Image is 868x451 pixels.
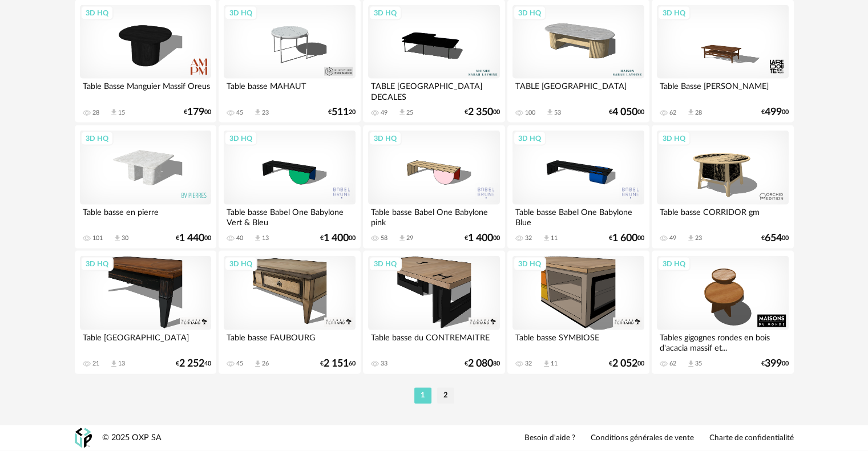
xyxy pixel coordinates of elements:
a: 3D HQ Table basse du CONTREMAITRE 33 €2 08080 [363,251,504,374]
span: Download icon [546,108,554,117]
span: Download icon [398,108,406,117]
a: Conditions générales de vente [591,433,694,444]
div: Table basse en pierre [80,205,211,227]
div: Table Basse [PERSON_NAME] [657,79,788,101]
div: 3D HQ [80,6,114,21]
div: 3D HQ [369,6,402,21]
div: Table basse du CONTREMAITRE [368,330,499,353]
div: 33 [381,360,387,368]
div: 13 [262,234,269,242]
span: Download icon [110,108,118,117]
span: Download icon [398,234,406,243]
div: 26 [262,360,269,368]
div: € 00 [609,108,644,116]
div: € 00 [761,234,789,242]
span: 2 052 [612,360,637,368]
a: 3D HQ Table basse Babel One Babylone Vert & Bleu 40 Download icon 13 €1 40000 [219,125,360,249]
span: Download icon [687,234,695,243]
a: Charte de confidentialité [709,433,794,444]
a: 3D HQ Tables gigognes rondes en bois d'acacia massif et... 62 Download icon 35 €39900 [652,251,793,374]
div: 3D HQ [513,6,546,21]
div: € 00 [320,234,356,242]
a: 3D HQ Table basse SYMBIOSE 32 Download icon 11 €2 05200 [507,251,649,374]
div: 23 [695,234,702,242]
div: € 00 [465,108,500,116]
span: Download icon [687,360,695,368]
div: 3D HQ [80,257,114,271]
div: 25 [406,109,413,117]
div: 30 [122,234,128,242]
span: Download icon [110,360,118,368]
div: 3D HQ [80,131,114,146]
a: 3D HQ Table basse Babel One Babylone Blue 32 Download icon 11 €1 60000 [507,125,649,249]
div: € 00 [761,360,789,368]
a: 3D HQ Table [GEOGRAPHIC_DATA] 21 Download icon 13 €2 25240 [75,251,216,374]
span: Download icon [253,360,262,368]
div: € 00 [465,234,500,242]
div: Table basse SYMBIOSE [512,330,644,353]
div: 3D HQ [224,257,257,271]
div: 45 [236,109,243,117]
div: 13 [118,360,125,368]
div: © 2025 OXP SA [102,433,162,444]
div: 11 [551,234,558,242]
span: 1 600 [612,234,637,242]
div: 62 [669,360,676,368]
a: Besoin d'aide ? [524,433,575,444]
div: 35 [695,360,702,368]
a: 3D HQ Table basse FAUBOURG 45 Download icon 26 €2 15160 [219,251,360,374]
div: € 00 [609,234,644,242]
div: 11 [551,360,558,368]
div: 40 [236,234,243,242]
div: 15 [118,109,125,117]
div: 29 [406,234,413,242]
div: € 40 [176,360,211,368]
div: Table basse Babel One Babylone Blue [512,205,644,227]
div: 3D HQ [513,131,546,146]
a: 3D HQ Table basse en pierre 101 Download icon 30 €1 44000 [75,125,216,249]
div: 3D HQ [657,131,691,146]
div: 3D HQ [224,131,257,146]
span: 654 [765,234,782,242]
span: Download icon [687,108,695,117]
a: 3D HQ Table basse CORRIDOR gm 49 Download icon 23 €65400 [652,125,793,249]
div: € 00 [176,234,211,242]
div: Table Basse Manguier Massif Oreus [80,79,211,101]
div: 62 [669,109,676,117]
div: 3D HQ [657,257,691,271]
div: 28 [92,109,99,117]
div: 101 [92,234,103,242]
div: Table basse Babel One Babylone pink [368,205,499,227]
img: OXP [75,428,92,448]
span: 2 151 [324,360,349,368]
span: 1 400 [468,234,493,242]
div: 3D HQ [513,257,546,271]
div: 49 [669,234,676,242]
div: € 00 [609,360,644,368]
div: Tables gigognes rondes en bois d'acacia massif et... [657,330,788,353]
div: € 60 [320,360,356,368]
div: € 20 [328,108,356,116]
span: 399 [765,360,782,368]
div: Table basse FAUBOURG [224,330,355,353]
div: 3D HQ [657,6,691,21]
div: 28 [695,109,702,117]
span: Download icon [542,234,551,243]
span: Download icon [542,360,551,368]
div: 100 [525,109,535,117]
div: 23 [262,109,269,117]
span: 2 350 [468,108,493,116]
div: 3D HQ [224,6,257,21]
span: 1 440 [179,234,204,242]
div: 53 [554,109,561,117]
a: 3D HQ Table basse Babel One Babylone pink 58 Download icon 29 €1 40000 [363,125,504,249]
div: € 80 [465,360,500,368]
span: 2 252 [179,360,204,368]
li: 1 [414,388,431,404]
div: € 00 [761,108,789,116]
div: 49 [381,109,387,117]
span: Download icon [253,108,262,117]
div: 3D HQ [369,131,402,146]
span: 4 050 [612,108,637,116]
span: 499 [765,108,782,116]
